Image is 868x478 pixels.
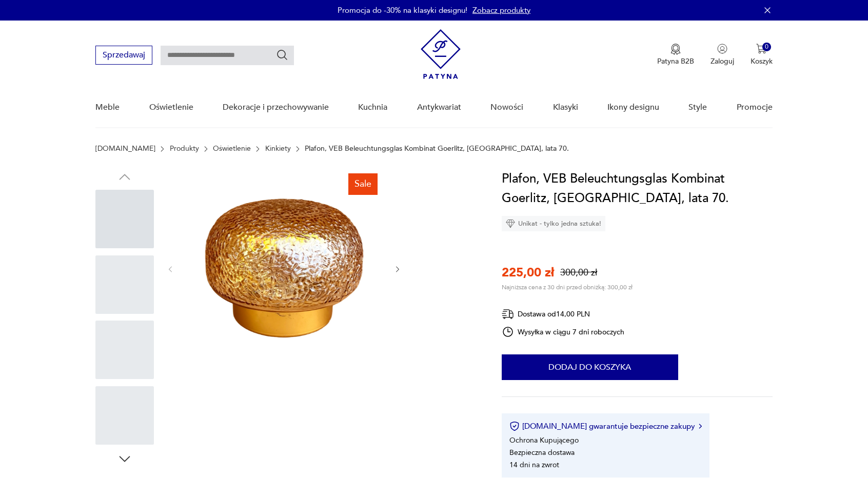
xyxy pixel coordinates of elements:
[699,424,702,429] img: Ikona strzałki w prawo
[95,52,152,59] a: Sprzedawaj
[607,88,659,127] a: Ikony designu
[305,145,569,153] p: Plafon, VEB Beleuchtungsglas Kombinat Goerlitz, [GEOGRAPHIC_DATA], lata 70.
[670,44,681,55] img: Ikona medalu
[358,88,387,127] a: Kuchnia
[348,173,378,195] div: Sale
[717,44,727,54] img: Ikonka użytkownika
[762,43,771,51] div: 0
[688,88,707,127] a: Style
[553,88,578,127] a: Klasyki
[502,216,605,231] div: Unikat - tylko jedna sztuka!
[737,88,773,127] a: Promocje
[213,145,251,153] a: Oświetlenie
[502,326,625,338] div: Wysyłka w ciągu 7 dni roboczych
[417,88,461,127] a: Antykwariat
[506,219,515,228] img: Ikona diamentu
[502,169,773,208] h1: Plafon, VEB Beleuchtungsglas Kombinat Goerlitz, [GEOGRAPHIC_DATA], lata 70.
[185,169,383,367] img: Zdjęcie produktu Plafon, VEB Beleuchtungsglas Kombinat Goerlitz, Niemcy, lata 70.
[502,308,514,321] img: Ikona dostawy
[502,264,554,281] p: 225,00 zł
[509,421,702,431] button: [DOMAIN_NAME] gwarantuje bezpieczne zakupy
[509,460,559,470] li: 14 dni na zwrot
[756,44,766,54] img: Ikona koszyka
[502,308,625,321] div: Dostawa od 14,00 PLN
[472,5,530,15] a: Zobacz produkty
[95,88,120,127] a: Meble
[657,44,694,66] button: Patyna B2B
[265,145,291,153] a: Kinkiety
[276,49,288,61] button: Szukaj
[657,56,694,66] p: Patyna B2B
[502,354,678,380] button: Dodaj do koszyka
[149,88,193,127] a: Oświetlenie
[490,88,523,127] a: Nowości
[95,145,155,153] a: [DOMAIN_NAME]
[502,283,633,291] p: Najniższa cena z 30 dni przed obniżką: 300,00 zł
[751,56,773,66] p: Koszyk
[421,29,461,79] img: Patyna - sklep z meblami i dekoracjami vintage
[170,145,199,153] a: Produkty
[338,5,467,15] p: Promocja do -30% na klasyki designu!
[509,435,579,445] li: Ochrona Kupującego
[711,44,734,66] button: Zaloguj
[95,46,152,65] button: Sprzedawaj
[223,88,329,127] a: Dekoracje i przechowywanie
[509,421,520,431] img: Ikona certyfikatu
[711,56,734,66] p: Zaloguj
[560,266,597,279] p: 300,00 zł
[751,44,773,66] button: 0Koszyk
[657,44,694,66] a: Ikona medaluPatyna B2B
[509,448,575,457] li: Bezpieczna dostawa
